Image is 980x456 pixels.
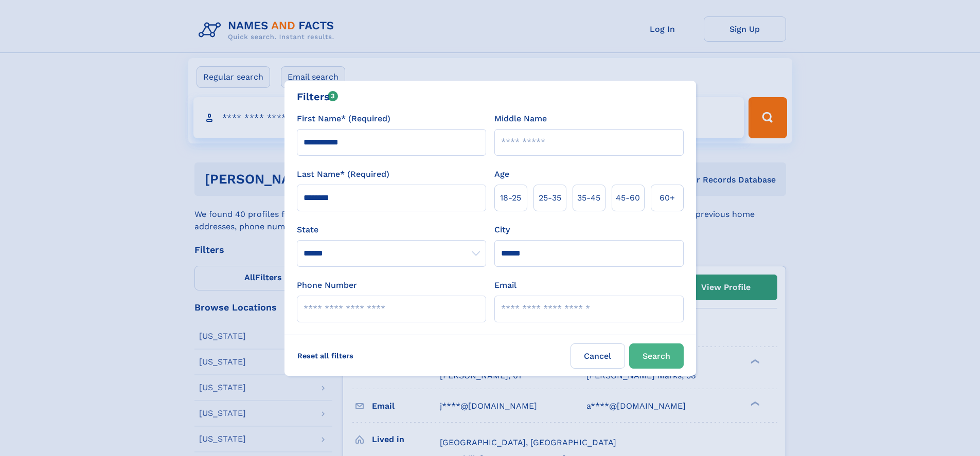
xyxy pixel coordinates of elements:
[500,192,521,204] span: 18‑25
[297,113,390,125] label: First Name* (Required)
[291,343,360,368] label: Reset all filters
[616,192,640,204] span: 45‑60
[494,168,509,180] label: Age
[571,343,625,369] label: Cancel
[297,89,338,104] div: Filters
[297,224,486,236] label: State
[297,279,357,291] label: Phone Number
[539,192,561,204] span: 25‑35
[494,113,547,125] label: Middle Name
[494,224,510,236] label: City
[629,343,684,369] button: Search
[577,192,600,204] span: 35‑45
[494,279,516,291] label: Email
[297,168,389,180] label: Last Name* (Required)
[660,192,675,204] span: 60+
